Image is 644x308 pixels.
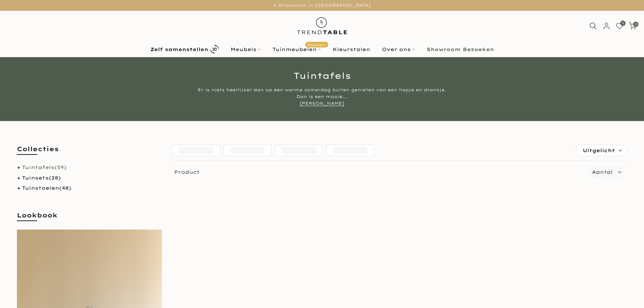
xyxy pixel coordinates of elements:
[17,145,162,160] h5: Collecties
[54,164,67,170] span: (59)
[8,2,636,9] p: ✔ Showroom in [GEOGRAPHIC_DATA]
[376,45,421,53] a: Over ons
[169,166,586,179] span: Product
[616,22,623,30] a: 0
[427,47,494,52] b: Showroom Bezoeken
[327,45,376,53] a: Kleurstalen
[150,47,208,52] b: Zelf samenstellen
[22,164,67,170] a: Tuintafels(59)
[305,42,328,47] span: Populair
[144,43,224,55] a: Zelf samenstellen
[22,185,71,191] a: Tuinstoelen(48)
[633,22,638,27] span: 0
[292,11,352,41] img: trend-table
[576,145,627,156] label: Uitgelicht
[592,168,613,176] label: Aantal
[49,175,61,181] span: (28)
[17,211,162,226] h5: Lookbook
[421,45,500,53] a: Showroom Bezoeken
[22,175,61,181] a: Tuinsets(28)
[583,145,615,156] span: Uitgelicht
[124,71,520,80] h1: Tuintafels
[266,45,327,53] a: TuinmeubelenPopulair
[629,22,636,30] a: 0
[224,45,266,53] a: Meubels
[195,87,449,107] div: Er is niets heerlijker dan op een warme zomerdag buiten genieten van een hapje en drankje. Dan is...
[59,185,71,191] span: (48)
[620,21,625,26] span: 0
[300,101,344,106] a: [PERSON_NAME]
